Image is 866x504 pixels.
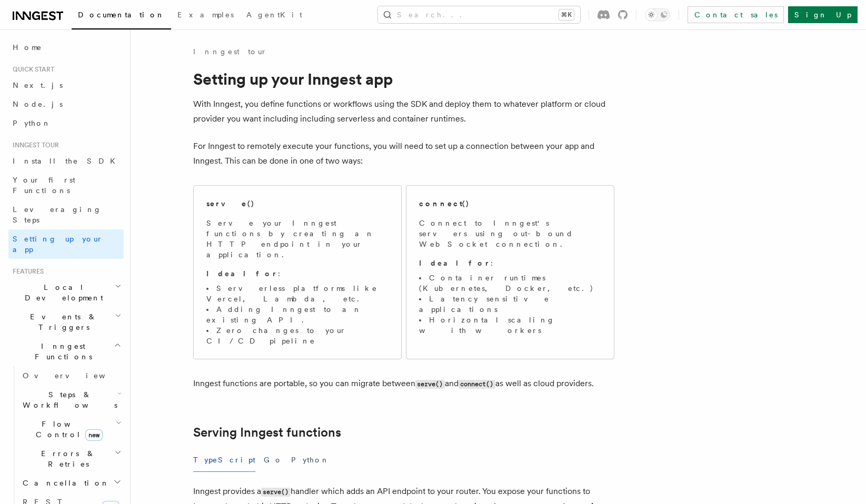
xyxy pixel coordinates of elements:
span: Home [13,42,42,53]
button: Python [291,448,330,472]
span: Python [13,119,51,127]
span: Events & Triggers [8,311,115,332]
code: serve() [415,380,445,389]
span: Examples [177,11,234,19]
button: Inngest Functions [8,337,124,366]
a: Contact sales [688,6,784,23]
li: Serverless platforms like Vercel, Lambda, etc. [206,283,389,304]
span: AgentKit [246,11,302,19]
li: Horizontal scaling with workers [419,315,601,336]
strong: Ideal for [206,269,278,278]
a: Documentation [72,3,171,29]
h2: connect() [419,198,470,209]
p: Connect to Inngest's servers using out-bound WebSocket connection. [419,218,601,249]
strong: Ideal for [419,259,491,267]
a: Your first Functions [8,170,124,200]
span: Overview [23,371,131,380]
a: Sign Up [788,6,858,23]
p: Inngest functions are portable, so you can migrate between and as well as cloud providers. [193,376,614,391]
p: : [419,258,601,268]
button: Steps & Workflows [18,385,124,415]
span: Next.js [13,81,63,89]
a: Examples [171,3,240,28]
code: connect() [459,380,495,389]
a: Overview [18,366,124,385]
span: Inngest tour [8,141,59,149]
span: Leveraging Steps [13,205,102,224]
a: Inngest tour [193,46,267,57]
h1: Setting up your Inngest app [193,69,614,88]
button: Flow Controlnew [18,415,124,444]
a: Install the SDK [8,152,124,170]
a: Setting up your app [8,229,124,259]
li: Adding Inngest to an existing API. [206,304,389,325]
span: Your first Functions [13,176,75,195]
button: Errors & Retries [18,444,124,473]
a: connect()Connect to Inngest's servers using out-bound WebSocket connection.Ideal for:Container ru... [406,185,614,359]
li: Container runtimes (Kubernetes, Docker, etc.) [419,273,601,294]
button: Search...⌘K [378,6,580,23]
h2: serve() [206,198,255,209]
span: Local Development [8,282,115,303]
span: Node.js [13,100,63,108]
a: Node.js [8,95,124,114]
kbd: ⌘K [559,9,574,20]
span: Quick start [8,65,54,74]
button: TypeScript [193,448,255,472]
li: Latency sensitive applications [419,294,601,315]
p: With Inngest, you define functions or workflows using the SDK and deploy them to whatever platfor... [193,97,614,126]
span: Setting up your app [13,235,103,254]
p: Serve your Inngest functions by creating an HTTP endpoint in your application. [206,218,389,260]
button: Local Development [8,278,124,307]
a: Next.js [8,76,124,95]
a: Python [8,114,124,133]
span: Documentation [78,11,165,19]
span: Install the SDK [13,157,122,165]
span: Flow Control [18,419,116,440]
span: new [85,429,103,441]
button: Toggle dark mode [645,8,670,21]
a: AgentKit [240,3,308,28]
span: Features [8,267,44,276]
button: Go [264,448,283,472]
a: Home [8,38,124,57]
span: Inngest Functions [8,341,114,362]
span: Steps & Workflows [18,389,117,410]
a: serve()Serve your Inngest functions by creating an HTTP endpoint in your application.Ideal for:Se... [193,185,402,359]
span: Cancellation [18,478,110,488]
p: : [206,268,389,279]
li: Zero changes to your CI/CD pipeline [206,325,389,346]
p: For Inngest to remotely execute your functions, you will need to set up a connection between your... [193,139,614,168]
code: serve() [261,488,291,497]
span: Errors & Retries [18,448,114,469]
button: Events & Triggers [8,307,124,337]
a: Serving Inngest functions [193,425,341,440]
button: Cancellation [18,473,124,492]
a: Leveraging Steps [8,200,124,229]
